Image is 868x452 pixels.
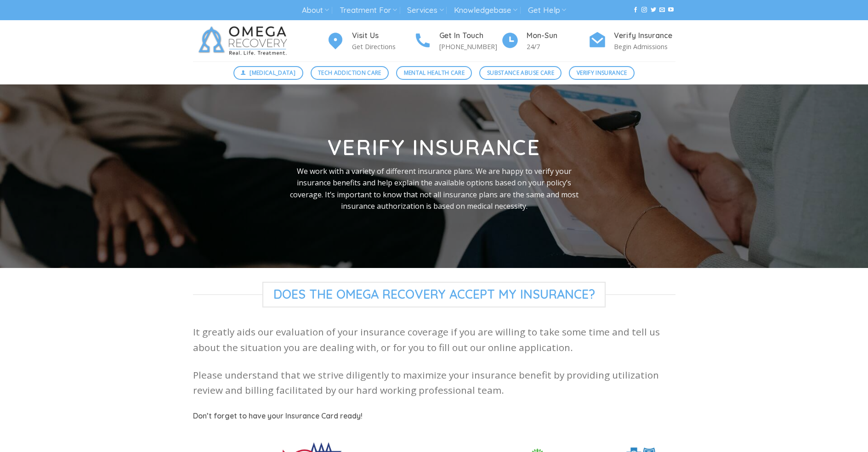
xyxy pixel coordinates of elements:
p: It greatly aids our evaluation of your insurance coverage if you are willing to take some time an... [193,324,675,355]
a: Knowledgebase [454,2,517,19]
h4: Visit Us [352,30,414,42]
a: Visit Us Get Directions [326,30,414,52]
span: Substance Abuse Care [487,68,554,77]
a: Get Help [528,2,566,19]
a: Substance Abuse Care [479,66,562,80]
span: [MEDICAL_DATA] [250,68,295,77]
a: Mental Health Care [396,66,472,80]
span: Tech Addiction Care [318,68,381,77]
h4: Get In Touch [439,30,501,42]
a: Get In Touch [PHONE_NUMBER] [414,30,501,52]
p: We work with a variety of different insurance plans. We are happy to verify your insurance benefi... [285,166,583,212]
p: 24/7 [527,41,588,52]
p: Get Directions [352,41,414,52]
a: About [302,2,329,19]
a: Verify Insurance Begin Admissions [588,30,675,52]
a: Verify Insurance [569,66,635,80]
a: Follow on YouTube [668,7,674,13]
span: Mental Health Care [404,68,465,77]
p: Begin Admissions [614,41,675,52]
a: Tech Addiction Care [311,66,389,80]
p: Please understand that we strive diligently to maximize your insurance benefit by providing utili... [193,368,675,398]
span: Does The Omega Recovery Accept My Insurance? [262,282,606,307]
span: Verify Insurance [577,68,627,77]
a: Send us an email [659,7,665,13]
a: Follow on Facebook [633,7,638,13]
a: Follow on Twitter [651,7,656,13]
strong: Verify Insurance [328,134,540,161]
h4: Verify Insurance [614,30,675,42]
img: Omega Recovery [193,20,296,61]
h4: Mon-Sun [527,30,588,42]
a: [MEDICAL_DATA] [233,66,303,80]
a: Treatment For [340,2,397,19]
a: Follow on Instagram [641,7,647,13]
a: Services [407,2,443,19]
h5: Don’t forget to have your Insurance Card ready! [193,410,675,422]
p: [PHONE_NUMBER] [439,41,501,52]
